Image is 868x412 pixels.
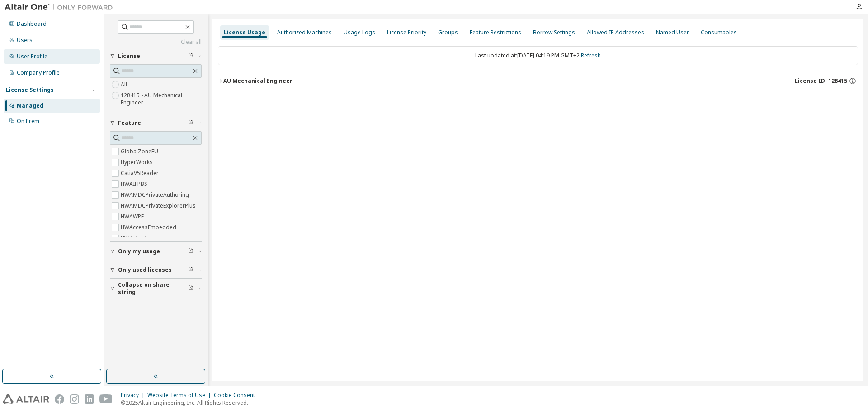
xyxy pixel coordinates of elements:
label: 128415 - AU Mechanical Engineer [121,90,202,108]
img: Altair One [5,3,118,12]
button: AU Mechanical EngineerLicense ID: 128415 [218,71,858,91]
span: Clear filter [188,248,193,255]
span: License ID: 128415 [795,77,847,85]
img: altair_logo.svg [3,394,49,404]
img: instagram.svg [70,394,79,404]
label: HWActivate [121,233,151,244]
label: HWAIFPBS [121,179,149,189]
p: © 2025 Altair Engineering, Inc. All Rights Reserved. [121,399,260,407]
div: Last updated at: [DATE] 04:19 PM GMT+2 [218,46,858,65]
button: Only used licenses [110,260,202,280]
label: HWAMDCPrivateAuthoring [121,189,191,200]
div: Users [17,37,33,44]
div: License Settings [6,86,54,94]
button: Only my usage [110,242,202,261]
span: Feature [118,119,141,127]
a: Refresh [581,52,601,59]
div: Cookie Consent [214,392,260,399]
span: Clear filter [188,119,193,127]
a: Clear all [110,38,202,46]
div: Consumables [701,29,737,36]
div: Authorized Machines [277,29,332,36]
span: Clear filter [188,285,193,292]
label: All [121,79,129,90]
label: HWAccessEmbedded [121,222,178,233]
div: Usage Logs [344,29,375,36]
div: User Profile [17,53,47,60]
div: Feature Restrictions [470,29,521,36]
div: Borrow Settings [533,29,575,36]
span: Clear filter [188,52,193,60]
span: Collapse on share string [118,281,188,296]
label: HyperWorks [121,157,155,168]
div: Privacy [121,392,147,399]
label: CatiaV5Reader [121,168,160,179]
div: Groups [438,29,458,36]
div: AU Mechanical Engineer [223,77,292,85]
span: Only used licenses [118,266,172,274]
span: Only my usage [118,248,160,255]
div: Allowed IP Addresses [587,29,644,36]
div: Dashboard [17,20,47,28]
span: License [118,52,140,60]
button: License [110,46,202,66]
label: GlobalZoneEU [121,146,160,157]
div: License Priority [387,29,426,36]
div: Company Profile [17,69,60,76]
div: On Prem [17,118,39,125]
img: youtube.svg [99,394,113,404]
div: Managed [17,102,43,109]
div: Website Terms of Use [147,392,214,399]
img: facebook.svg [55,394,64,404]
button: Collapse on share string [110,279,202,298]
div: License Usage [224,29,265,36]
span: Clear filter [188,266,193,274]
img: linkedin.svg [85,394,94,404]
div: Named User [656,29,689,36]
label: HWAMDCPrivateExplorerPlus [121,200,198,211]
button: Feature [110,113,202,133]
label: HWAWPF [121,211,146,222]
